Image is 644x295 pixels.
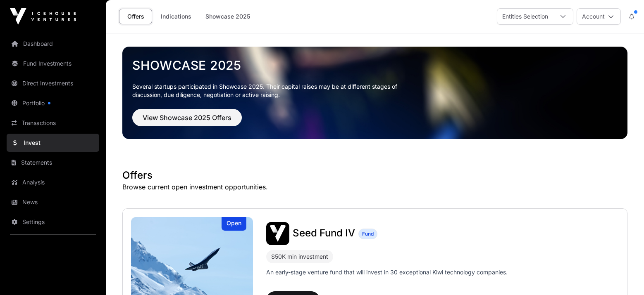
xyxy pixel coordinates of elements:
a: Fund Investments [7,54,99,73]
div: Open [222,217,246,231]
a: Portfolio [7,94,99,112]
h1: Offers [122,169,627,182]
p: Browse current open investment opportunities. [122,182,627,192]
a: View Showcase 2025 Offers [132,117,242,125]
a: Analysis [7,173,99,191]
div: $50K min investment [266,250,333,263]
div: Entities Selection [497,9,553,24]
a: Statements [7,153,99,172]
img: Icehouse Ventures Logo [10,8,76,25]
a: Transactions [7,114,99,132]
iframe: Chat Widget [603,255,644,295]
img: Showcase 2025 [122,47,627,139]
a: Indications [155,9,197,24]
span: View Showcase 2025 Offers [143,113,231,123]
a: News [7,193,99,211]
a: Dashboard [7,35,99,53]
div: $50K min investment [271,252,328,262]
span: Seed Fund IV [293,227,355,239]
a: Offers [119,9,152,24]
a: Showcase 2025 [132,58,618,73]
span: Fund [362,231,374,237]
p: An early-stage venture fund that will invest in 30 exceptional Kiwi technology companies. [266,268,508,276]
button: View Showcase 2025 Offers [132,109,242,126]
button: Account [577,8,621,25]
a: Showcase 2025 [200,9,255,24]
img: Seed Fund IV [266,222,289,245]
a: Direct Investments [7,74,99,92]
a: Settings [7,213,99,231]
p: Several startups participated in Showcase 2025. Their capital raises may be at different stages o... [132,83,410,99]
a: Seed Fund IV [293,228,355,239]
a: Invest [7,134,99,152]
